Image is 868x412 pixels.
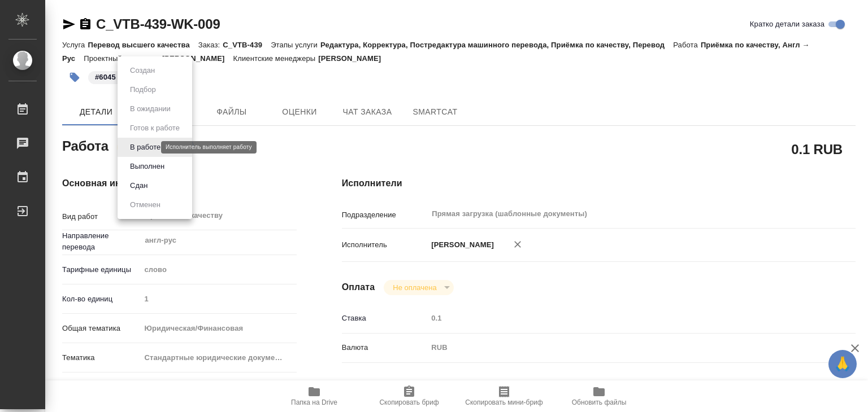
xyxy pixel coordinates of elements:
[127,199,164,211] button: Отменен
[127,64,158,77] button: Создан
[127,84,159,96] button: Подбор
[127,179,151,192] button: Сдан
[127,160,168,173] button: Выполнен
[127,103,174,115] button: В ожидании
[127,141,164,154] button: В работе
[127,122,183,134] button: Готов к работе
